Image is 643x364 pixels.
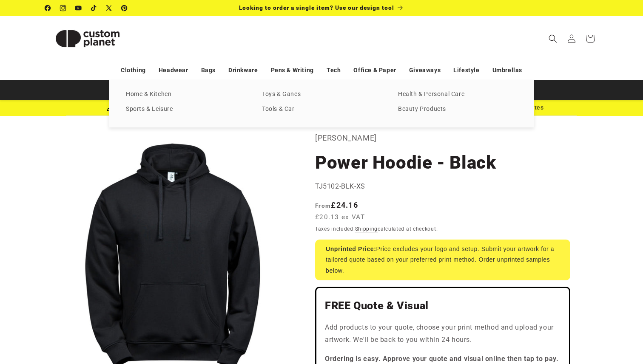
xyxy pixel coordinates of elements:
a: Custom Planet [42,16,134,61]
span: £20.13 ex VAT [315,212,365,222]
a: Drinkware [228,63,258,78]
a: Clothing [121,63,146,78]
a: Shipping [355,226,378,232]
a: Tools & Car [262,104,381,115]
span: TJ5102-BLK-XS [315,182,365,190]
iframe: Chat Widget [497,272,643,364]
a: Home & Kitchen [126,89,245,100]
a: Sports & Leisure [126,104,245,115]
a: Office & Paper [353,63,396,78]
strong: Unprinted Price: [326,245,376,252]
a: Beauty Products [398,104,517,115]
a: Health & Personal Care [398,89,517,100]
summary: Search [543,29,562,48]
a: Toys & Ganes [262,89,381,100]
p: Add products to your quote, choose your print method and upload your artwork. We'll be back to yo... [325,322,560,346]
p: [PERSON_NAME] [315,131,570,145]
img: Custom Planet [45,20,130,58]
span: From [315,202,331,209]
a: Tech [327,63,341,78]
h1: Power Hoodie - Black [315,151,570,174]
div: Taxes included. calculated at checkout. [315,225,570,233]
div: Price excludes your logo and setup. Submit your artwork for a tailored quote based on your prefer... [315,240,570,280]
h2: FREE Quote & Visual [325,299,560,313]
a: Headwear [159,63,188,78]
a: Giveaways [409,63,441,78]
span: Looking to order a single item? Use our design tool [239,4,394,11]
a: Umbrellas [492,63,522,78]
a: Bags [201,63,216,78]
a: Lifestyle [453,63,479,78]
strong: £24.16 [315,200,358,209]
a: Pens & Writing [271,63,314,78]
